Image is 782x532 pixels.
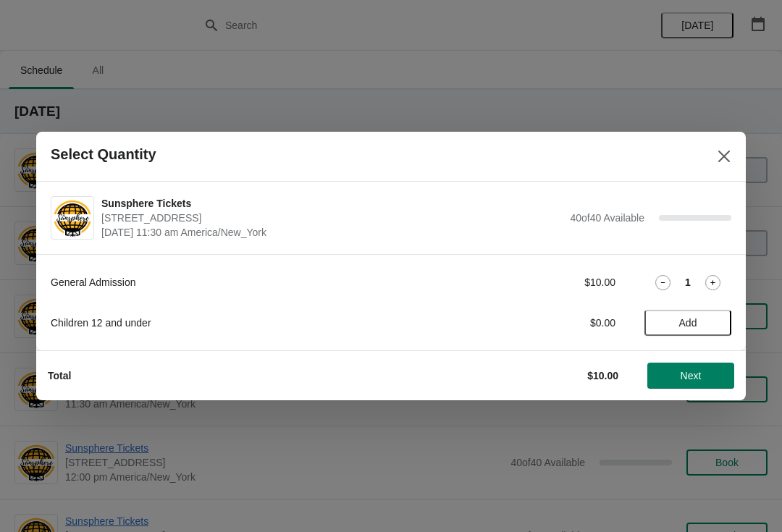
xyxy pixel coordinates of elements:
[101,196,563,211] span: Sunsphere Tickets
[711,143,737,169] button: Close
[644,310,731,336] button: Add
[482,316,615,330] div: $0.00
[482,275,615,290] div: $10.00
[51,146,156,163] h2: Select Quantity
[685,275,691,290] strong: 1
[679,317,697,329] span: Add
[587,370,618,381] strong: $10.00
[51,275,453,290] div: General Admission
[101,211,563,225] span: [STREET_ADDRESS]
[570,212,644,224] span: 40 of 40 Available
[51,316,453,330] div: Children 12 and under
[681,370,702,381] span: Next
[48,370,71,381] strong: Total
[647,363,734,389] button: Next
[101,225,563,240] span: [DATE] 11:30 am America/New_York
[51,198,93,238] img: Sunsphere Tickets | 810 Clinch Avenue, Knoxville, TN, USA | August 28 | 11:30 am America/New_York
